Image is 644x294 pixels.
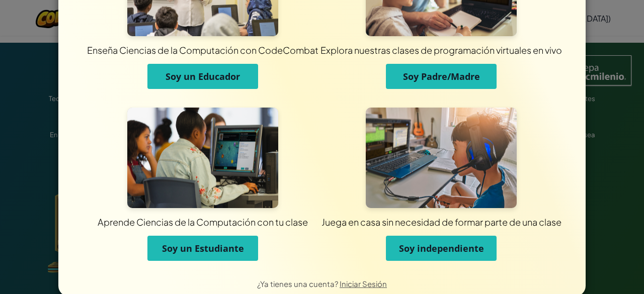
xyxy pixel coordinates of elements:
a: Iniciar Sesión [340,279,387,288]
button: Soy Padre/Madre [386,64,497,89]
button: Soy un Estudiante [147,236,258,261]
button: Soy un Educador [147,64,258,89]
img: Para estudiantes independientes [366,108,517,208]
span: Soy Padre/Madre [403,70,480,82]
span: Soy un Estudiante [162,242,244,254]
button: Soy independiente [386,236,497,261]
img: Para estudiantes [127,108,278,208]
span: ¿Ya tienes una cuenta? [257,279,340,288]
span: Soy un Educador [166,70,240,82]
span: Soy independiente [399,242,484,254]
